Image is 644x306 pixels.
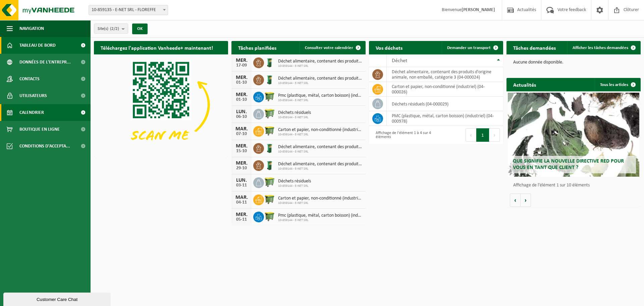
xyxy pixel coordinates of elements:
[264,159,275,171] img: WB-0140-HPE-GN-01
[513,60,634,65] p: Aucune donnée disponible.
[489,128,500,142] button: Next
[278,150,362,154] span: 10-859144 - E-NET SRL
[235,217,248,222] div: 05-11
[19,121,60,138] span: Boutique en ligne
[510,193,521,207] button: Vorige
[573,46,628,50] span: Afficher les tâches demandées
[278,162,362,167] span: Déchet alimentaire, contenant des produits d'origine animale, non emballé, catég...
[132,24,148,34] button: OK
[278,213,362,218] span: Pmc (plastique, métal, carton boisson) (industriel)
[506,41,562,54] h2: Tâches demandées
[278,64,362,68] span: 10-859144 - E-NET SRL
[300,41,365,54] a: Consulter votre calendrier
[278,81,362,85] span: 10-859144 - E-NET SRL
[567,41,640,54] a: Afficher les tâches demandées
[278,133,362,137] span: 10-859144 - E-NET SRL
[19,104,44,121] span: Calendrier
[521,193,531,207] button: Volgende
[235,183,248,188] div: 03-11
[235,195,248,200] div: MAR.
[3,291,112,306] iframe: chat widget
[235,212,248,217] div: MER.
[235,143,248,149] div: MER.
[19,54,71,71] span: Données de l'entrepr...
[231,41,283,54] h2: Tâches planifiées
[278,110,311,116] span: Déchets résiduels
[387,67,503,82] td: déchet alimentaire, contenant des produits d'origine animale, non emballé, catégorie 3 (04-000024)
[278,116,311,120] span: 10-859144 - E-NET SRL
[264,193,275,205] img: WB-1100-HPE-GN-50
[235,161,248,166] div: MER.
[264,142,275,154] img: WB-0140-HPE-GN-01
[235,126,248,132] div: MAR.
[278,98,362,102] span: 10-859144 - E-NET SRL
[369,41,409,54] h2: Vos déchets
[19,71,40,87] span: Contacts
[442,41,502,54] a: Demander un transport
[278,127,362,133] span: Carton et papier, non-conditionné (industriel)
[278,76,362,81] span: Déchet alimentaire, contenant des produits d'origine animale, non emballé, catég...
[235,80,248,85] div: 01-10
[278,93,362,98] span: Pmc (plastique, métal, carton boisson) (industriel)
[264,108,275,119] img: WB-0660-HPE-GN-50
[264,91,275,102] img: WB-1100-HPE-GN-50
[19,138,70,155] span: Conditions d'accepta...
[264,56,275,68] img: WB-0140-HPE-GN-01
[235,75,248,80] div: MER.
[235,200,248,205] div: 04-11
[278,59,362,64] span: Déchet alimentaire, contenant des produits d'origine animale, non emballé, catég...
[305,46,353,50] span: Consulter votre calendrier
[19,87,47,104] span: Utilisateurs
[278,184,311,188] span: 10-859144 - E-NET SRL
[235,63,248,68] div: 17-09
[387,97,503,111] td: déchets résiduels (04-000029)
[372,128,433,142] div: Affichage de l'élément 1 à 4 sur 4 éléments
[19,37,56,54] span: Tableau de bord
[392,58,407,63] span: Déchet
[447,46,491,50] span: Demander un transport
[235,109,248,115] div: LUN.
[476,128,489,142] button: 1
[595,78,640,91] a: Tous les articles
[89,5,168,15] span: 10-859135 - E-NET SRL - FLOREFFE
[506,78,543,91] h2: Actualités
[235,92,248,97] div: MER.
[278,196,362,201] span: Carton et papier, non-conditionné (industriel)
[235,149,248,154] div: 15-10
[235,58,248,63] div: MER.
[508,93,639,177] a: Que signifie la nouvelle directive RED pour vous en tant que client ?
[94,54,228,155] img: Download de VHEPlus App
[264,74,275,85] img: WB-0140-HPE-GN-01
[466,128,476,142] button: Previous
[278,218,362,222] span: 10-859144 - E-NET SRL
[94,24,128,34] button: Site(s)(2/2)
[278,167,362,171] span: 10-859144 - E-NET SRL
[264,125,275,136] img: WB-1100-HPE-GN-50
[235,166,248,171] div: 29-10
[110,27,119,31] count: (2/2)
[235,97,248,102] div: 01-10
[278,201,362,205] span: 10-859144 - E-NET SRL
[278,179,311,184] span: Déchets résiduels
[98,24,119,34] span: Site(s)
[264,211,275,222] img: WB-1100-HPE-GN-50
[278,144,362,150] span: Déchet alimentaire, contenant des produits d'origine animale, non emballé, catég...
[264,176,275,188] img: WB-0660-HPE-GN-50
[462,7,495,12] strong: [PERSON_NAME]
[235,178,248,183] div: LUN.
[235,132,248,136] div: 07-10
[19,20,44,37] span: Navigation
[387,82,503,97] td: carton et papier, non-conditionné (industriel) (04-000026)
[513,183,637,188] p: Affichage de l'élément 1 sur 10 éléments
[513,159,624,170] span: Que signifie la nouvelle directive RED pour vous en tant que client ?
[387,111,503,126] td: PMC (plastique, métal, carton boisson) (industriel) (04-000978)
[94,41,220,54] h2: Téléchargez l'application Vanheede+ maintenant!
[235,115,248,119] div: 06-10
